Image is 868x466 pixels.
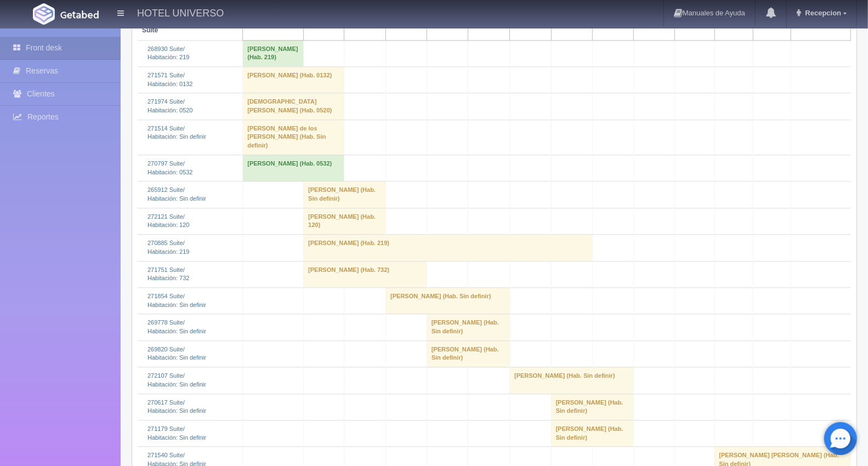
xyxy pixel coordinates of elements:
[147,399,206,414] a: 270617 Suite/Habitación: Sin definir
[427,314,509,340] td: [PERSON_NAME] (Hab. Sin definir)
[304,208,386,234] td: [PERSON_NAME] (Hab. 120)
[147,46,189,61] a: 268930 Suite/Habitación: 219
[243,66,344,93] td: [PERSON_NAME] (Hab. 0132)
[147,186,206,202] a: 265912 Suite/Habitación: Sin definir
[147,293,206,308] a: 271854 Suite/Habitación: Sin definir
[304,261,427,287] td: [PERSON_NAME] (Hab. 732)
[243,155,344,181] td: [PERSON_NAME] (Hab. 0532)
[147,319,206,334] a: 269778 Suite/Habitación: Sin definir
[427,340,509,367] td: [PERSON_NAME] (Hab. Sin definir)
[510,367,634,394] td: [PERSON_NAME] (Hab. Sin definir)
[147,266,189,282] a: 271751 Suite/Habitación: 732
[147,346,206,361] a: 269820 Suite/Habitación: Sin definir
[147,213,189,229] a: 272121 Suite/Habitación: 120
[147,125,206,140] a: 271514 Suite/Habitación: Sin definir
[243,40,304,66] td: [PERSON_NAME] (Hab. 219)
[551,394,633,420] td: [PERSON_NAME] (Hab. Sin definir)
[386,287,510,314] td: [PERSON_NAME] (Hab. Sin definir)
[137,5,224,19] h4: HOTEL UNIVERSO
[147,72,193,87] a: 271571 Suite/Habitación: 0132
[60,10,99,19] img: Getabed
[147,240,189,255] a: 270885 Suite/Habitación: 219
[147,425,206,441] a: 271179 Suite/Habitación: Sin definir
[147,160,193,175] a: 270797 Suite/Habitación: 0532
[551,420,633,446] td: [PERSON_NAME] (Hab. Sin definir)
[147,98,193,113] a: 271974 Suite/Habitación: 0520
[243,93,344,120] td: [DEMOGRAPHIC_DATA][PERSON_NAME] (Hab. 0520)
[304,181,386,208] td: [PERSON_NAME] (Hab. Sin definir)
[33,3,55,25] img: Getabed
[142,26,158,34] b: Suite
[243,120,344,155] td: [PERSON_NAME] de los [PERSON_NAME] (Hab. Sin definir)
[304,235,593,261] td: [PERSON_NAME] (Hab. 219)
[803,9,842,17] span: Recepcion
[147,372,206,388] a: 272107 Suite/Habitación: Sin definir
